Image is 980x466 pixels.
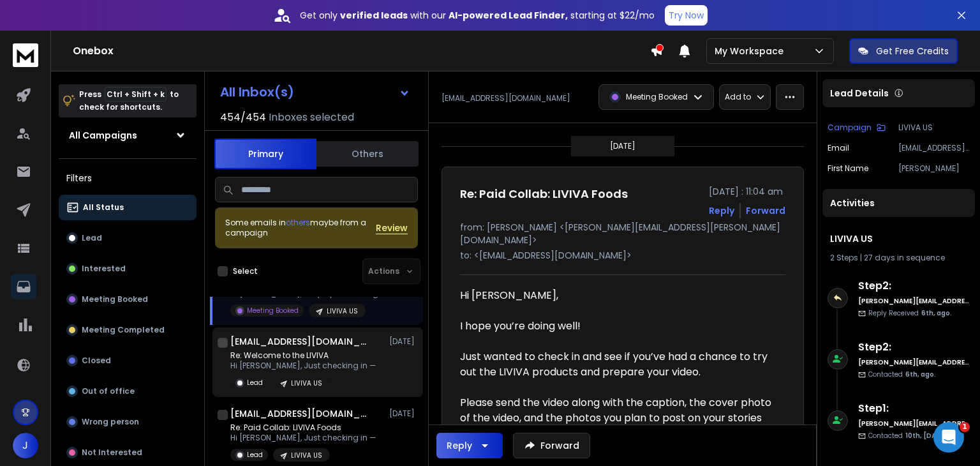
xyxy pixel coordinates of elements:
div: Please send the video along with the caption, the cover photo of the video, and the photos you pl... [460,395,775,441]
p: Meeting Completed [82,325,165,335]
button: J [13,433,38,458]
button: Not Interested [59,440,197,465]
p: Re: Paid Collab: LIVIVA Foods [230,423,376,433]
button: Get Free Credits [849,38,958,64]
p: Meeting Booked [626,92,688,102]
div: Activities [822,189,975,217]
h1: All Campaigns [69,129,137,142]
p: LIVIVA US [291,451,322,460]
p: Hi [PERSON_NAME], Just checking in — [230,361,376,371]
h1: [EMAIL_ADDRESS][DOMAIN_NAME] [230,335,371,348]
p: to: <[EMAIL_ADDRESS][DOMAIN_NAME]> [460,249,785,262]
button: Reply [436,433,503,458]
p: [DATE] [389,409,418,419]
h6: Step 2 : [858,340,970,355]
button: Interested [59,256,197,282]
p: [EMAIL_ADDRESS][DOMAIN_NAME] [898,143,970,153]
h1: Onebox [73,43,650,59]
div: Some emails in maybe from a campaign [225,218,376,238]
button: All Inbox(s) [210,79,420,105]
button: Forward [513,433,590,458]
h1: All Inbox(s) [220,86,294,98]
p: [PERSON_NAME] [898,163,970,174]
span: 1 [960,422,970,432]
p: Hi [PERSON_NAME], Just checking in — [230,433,376,443]
div: | [830,253,967,263]
p: [EMAIL_ADDRESS][DOMAIN_NAME] [442,93,570,103]
p: Contacted [868,370,936,379]
button: Others [316,140,419,168]
span: 454 / 454 [220,110,266,125]
button: Campaign [828,123,886,133]
h6: Step 1 : [858,401,970,416]
p: [DATE] [389,336,418,347]
button: Wrong person [59,409,197,435]
p: Add to [725,92,751,102]
p: [DATE] : 11:04 am [709,185,785,198]
button: Meeting Completed [59,317,197,343]
p: Wrong person [82,417,139,427]
p: First Name [828,163,868,174]
p: [DATE] [610,141,635,151]
p: Lead [247,378,263,387]
button: Lead [59,225,197,251]
button: Review [376,222,408,234]
strong: AI-powered Lead Finder, [449,9,568,22]
h6: [PERSON_NAME][EMAIL_ADDRESS][PERSON_NAME][DOMAIN_NAME] [858,419,970,428]
button: Meeting Booked [59,287,197,312]
p: Out of office [82,386,135,396]
strong: verified leads [340,9,408,22]
p: LIVIVA US [327,306,358,316]
p: Interested [82,264,126,274]
div: Reply [447,439,472,452]
button: All Status [59,195,197,220]
h3: Inboxes selected [269,110,354,125]
p: Lead Details [830,87,889,100]
p: Get only with our starting at $22/mo [300,9,655,22]
iframe: Intercom live chat [933,422,964,453]
p: LIVIVA US [291,379,322,388]
span: 27 days in sequence [864,252,945,263]
p: Meeting Booked [247,306,299,315]
span: 10th, [DATE]. [905,431,949,440]
button: Out of office [59,379,197,404]
button: Reply [709,204,734,217]
p: Meeting Booked [82,294,148,304]
h3: Filters [59,169,197,187]
h1: Re: Paid Collab: LIVIVA Foods [460,185,628,203]
div: Forward [746,204,785,217]
p: Email [828,143,849,153]
h6: [PERSON_NAME][EMAIL_ADDRESS][PERSON_NAME][DOMAIN_NAME] [858,357,970,367]
p: Not Interested [82,447,142,458]
p: Re: Welcome to the LIVIVA [230,350,376,361]
p: Press to check for shortcuts. [79,88,179,114]
img: logo [13,43,38,67]
p: LIVIVA US [898,123,970,133]
span: Ctrl + Shift + k [105,87,167,101]
div: Just wanted to check in and see if you’ve had a chance to try out the LIVIVA products and prepare... [460,349,775,380]
span: 2 Steps [830,252,858,263]
p: Closed [82,356,111,366]
button: Try Now [665,5,708,26]
p: Contacted [868,431,949,440]
label: Select [233,266,258,276]
p: Campaign [828,123,872,133]
div: Hi [PERSON_NAME], [460,288,775,303]
h6: [PERSON_NAME][EMAIL_ADDRESS][PERSON_NAME][DOMAIN_NAME] [858,296,970,306]
h1: LIVIVA US [830,232,967,245]
span: others [286,217,310,228]
h6: Step 2 : [858,278,970,294]
p: Get Free Credits [876,45,949,57]
p: Reply Received [868,308,952,318]
button: All Campaigns [59,123,197,148]
p: Lead [82,233,102,243]
button: Primary [214,139,316,169]
button: Closed [59,348,197,373]
span: 6th, ago. [905,370,936,379]
p: Try Now [669,9,704,22]
p: My Workspace [715,45,789,57]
